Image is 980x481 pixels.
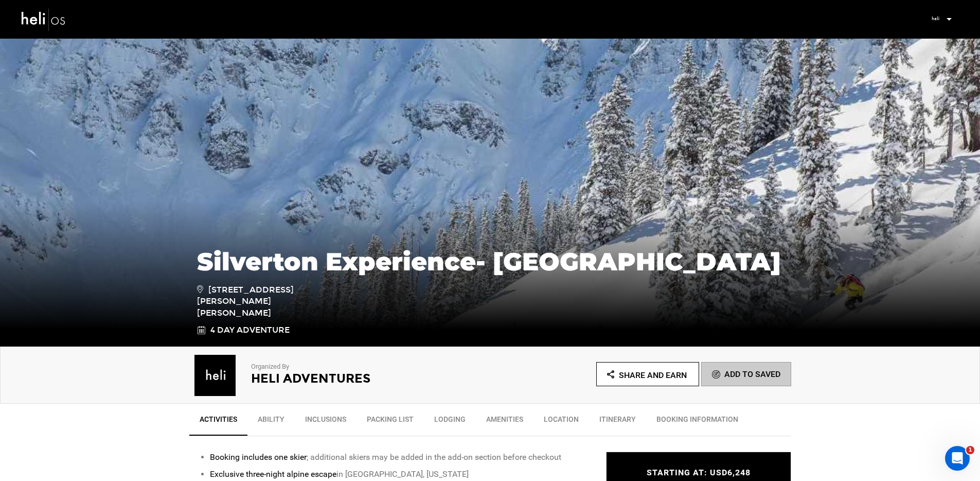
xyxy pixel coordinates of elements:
[646,409,749,435] a: BOOKING INFORMATION
[251,372,462,385] h2: Heli Adventures
[189,409,247,436] a: Activities
[424,409,476,435] a: Lodging
[357,409,424,435] a: Packing List
[210,452,591,463] p: ; additional skiers may be added in the add-on section before checkout
[210,469,336,479] strong: Exclusive three-night alpine escape
[966,446,974,454] span: 1
[210,452,307,462] strong: Booking includes one skier
[619,370,687,380] span: Share and Earn
[476,409,533,435] a: Amenities
[247,409,295,435] a: Ability
[295,409,357,435] a: Inclusions
[189,355,241,396] img: 7b8205e9328a03c7eaaacec4a25d2b25.jpeg
[589,409,646,435] a: Itinerary
[945,446,970,471] iframe: Intercom live chat
[928,11,943,26] img: 7b8205e9328a03c7eaaacec4a25d2b25.jpeg
[21,6,67,33] img: heli-logo
[197,248,783,276] h1: Silverton Experience- [GEOGRAPHIC_DATA]
[251,362,462,372] p: Organized By
[210,324,290,336] span: 4 Day Adventure
[197,283,344,320] span: [STREET_ADDRESS][PERSON_NAME][PERSON_NAME]
[647,468,751,477] span: STARTING AT: USD6,248
[210,469,591,480] p: in [GEOGRAPHIC_DATA], [US_STATE]
[533,409,589,435] a: Location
